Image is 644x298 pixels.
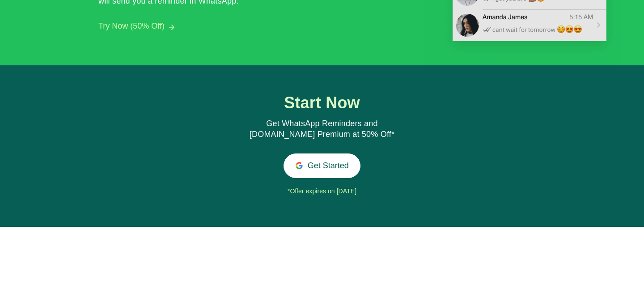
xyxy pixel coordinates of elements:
button: Try Now (50% Off) [98,21,165,31]
div: Get WhatsApp Reminders and [DOMAIN_NAME] Premium at 50% Off* [239,119,405,140]
h1: Start Now [239,94,405,112]
div: *Offer expires on [DATE] [193,185,452,198]
img: arrow [169,25,174,30]
button: Get Started [284,153,361,178]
